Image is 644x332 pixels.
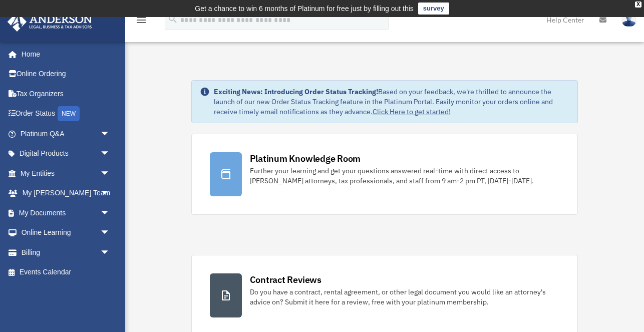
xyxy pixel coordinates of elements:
div: Based on your feedback, we're thrilled to announce the launch of our new Order Status Tracking fe... [214,87,570,117]
a: My [PERSON_NAME] Teamarrow_drop_down [7,183,125,203]
a: Online Learningarrow_drop_down [7,223,125,243]
a: menu [135,18,147,26]
span: arrow_drop_down [100,183,120,204]
div: NEW [58,106,80,121]
a: Digital Productsarrow_drop_down [7,144,125,164]
div: Contract Reviews [250,273,321,286]
span: arrow_drop_down [100,203,120,223]
div: Do you have a contract, rental agreement, or other legal document you would like an attorney's ad... [250,287,560,307]
a: My Documentsarrow_drop_down [7,203,125,223]
a: Home [7,44,120,64]
a: Platinum Knowledge Room Further your learning and get your questions answered real-time with dire... [191,134,578,215]
strong: Exciting News: Introducing Order Status Tracking! [214,87,378,96]
span: arrow_drop_down [100,144,120,164]
a: Online Ordering [7,64,125,84]
i: menu [135,14,147,26]
div: Get a chance to win 6 months of Platinum for free just by filling out this [195,3,414,15]
div: close [635,2,641,8]
span: arrow_drop_down [100,242,120,263]
a: Billingarrow_drop_down [7,242,125,262]
a: Platinum Q&Aarrow_drop_down [7,124,125,144]
span: arrow_drop_down [100,163,120,184]
a: Click Here to get started! [373,107,451,116]
div: Platinum Knowledge Room [250,152,361,165]
a: Tax Organizers [7,84,125,104]
i: search [167,14,178,25]
div: Further your learning and get your questions answered real-time with direct access to [PERSON_NAM... [250,166,560,186]
span: arrow_drop_down [100,124,120,144]
a: Order StatusNEW [7,104,125,124]
a: My Entitiesarrow_drop_down [7,163,125,183]
img: User Pic [621,13,636,27]
a: Events Calendar [7,262,125,282]
a: survey [418,3,449,15]
span: arrow_drop_down [100,223,120,243]
img: Anderson Advisors Platinum Portal [5,12,95,32]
